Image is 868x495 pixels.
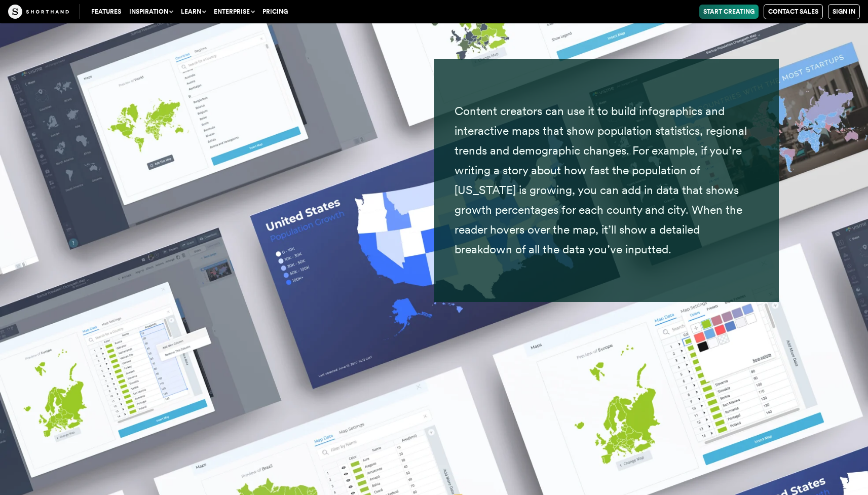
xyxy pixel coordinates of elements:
[258,5,292,19] a: Pricing
[764,4,823,19] a: Contact Sales
[177,5,210,19] button: Learn
[125,5,177,19] button: Inspiration
[455,101,759,260] p: Content creators can use it to build infographics and interactive maps that show population stati...
[87,5,125,19] a: Features
[828,4,860,19] a: Sign in
[8,5,69,19] img: The Craft
[699,5,759,19] a: Start Creating
[210,5,258,19] button: Enterprise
